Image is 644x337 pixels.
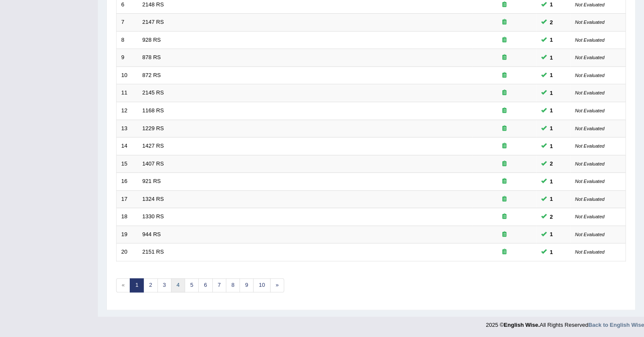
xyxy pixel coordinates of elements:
[130,278,144,292] a: 1
[575,143,604,149] small: Not Evaluated
[575,179,604,184] small: Not Evaluated
[117,226,138,243] td: 19
[575,2,604,7] small: Not Evaluated
[117,155,138,173] td: 15
[477,1,532,9] div: Exam occurring question
[477,142,532,150] div: Exam occurring question
[477,89,532,97] div: Exam occurring question
[547,142,556,151] span: You can still take this question
[547,89,556,97] span: You can still take this question
[547,124,556,133] span: You can still take this question
[547,35,556,44] span: You can still take this question
[477,195,532,203] div: Exam occurring question
[142,213,164,220] a: 1330 RS
[117,84,138,102] td: 11
[547,53,556,62] span: You can still take this question
[547,177,556,186] span: You can still take this question
[142,160,164,167] a: 1407 RS
[117,66,138,84] td: 10
[547,106,556,115] span: You can still take this question
[142,19,164,25] a: 2147 RS
[198,278,212,292] a: 6
[116,278,130,292] span: «
[547,248,556,257] span: You can still take this question
[575,232,604,237] small: Not Evaluated
[588,322,644,328] a: Back to English Wise
[504,322,539,328] strong: English Wise.
[142,143,164,149] a: 1427 RS
[477,177,532,186] div: Exam occurring question
[575,249,604,254] small: Not Evaluated
[142,231,161,237] a: 944 RS
[477,231,532,239] div: Exam occurring question
[575,214,604,219] small: Not Evaluated
[575,73,604,78] small: Not Evaluated
[239,278,254,292] a: 9
[547,71,556,80] span: You can still take this question
[142,248,164,255] a: 2151 RS
[142,72,161,78] a: 872 RS
[185,278,199,292] a: 5
[547,18,556,27] span: You can still take this question
[477,248,532,256] div: Exam occurring question
[547,212,556,221] span: You can still take this question
[575,161,604,166] small: Not Evaluated
[117,120,138,137] td: 13
[117,190,138,208] td: 17
[547,159,556,168] span: You can still take this question
[143,278,157,292] a: 2
[575,37,604,43] small: Not Evaluated
[157,278,171,292] a: 3
[477,107,532,115] div: Exam occurring question
[117,31,138,49] td: 8
[477,160,532,168] div: Exam occurring question
[142,196,164,202] a: 1324 RS
[142,37,161,43] a: 928 RS
[142,107,164,114] a: 1168 RS
[477,71,532,80] div: Exam occurring question
[171,278,185,292] a: 4
[117,49,138,67] td: 9
[142,1,164,8] a: 2148 RS
[142,125,164,131] a: 1229 RS
[117,208,138,226] td: 18
[547,194,556,203] span: You can still take this question
[547,230,556,239] span: You can still take this question
[575,20,604,25] small: Not Evaluated
[575,90,604,95] small: Not Evaluated
[117,243,138,261] td: 20
[477,213,532,221] div: Exam occurring question
[226,278,240,292] a: 8
[212,278,226,292] a: 7
[477,36,532,44] div: Exam occurring question
[117,102,138,120] td: 12
[477,54,532,62] div: Exam occurring question
[575,108,604,113] small: Not Evaluated
[117,173,138,191] td: 16
[477,125,532,133] div: Exam occurring question
[477,18,532,26] div: Exam occurring question
[117,14,138,31] td: 7
[575,197,604,202] small: Not Evaluated
[575,55,604,60] small: Not Evaluated
[486,317,644,329] div: 2025 © All Rights Reserved
[142,89,164,96] a: 2145 RS
[270,278,284,292] a: »
[117,137,138,155] td: 14
[142,178,161,184] a: 921 RS
[575,126,604,131] small: Not Evaluated
[142,54,161,60] a: 878 RS
[253,278,270,292] a: 10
